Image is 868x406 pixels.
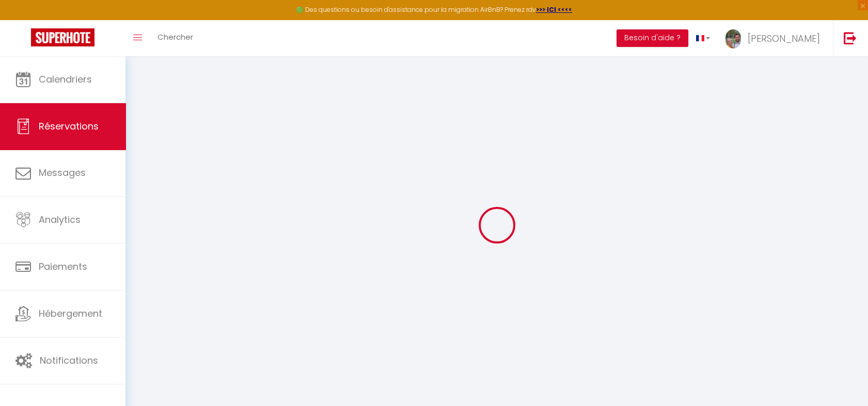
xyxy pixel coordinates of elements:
[40,354,98,367] span: Notifications
[844,31,857,44] img: logout
[39,307,102,320] span: Hébergement
[39,260,87,273] span: Paiements
[39,120,99,133] span: Réservations
[39,73,92,86] span: Calendriers
[39,166,86,179] span: Messages
[725,29,741,48] img: ...
[718,20,833,56] a: ... [PERSON_NAME]
[157,31,193,42] span: Chercher
[39,213,81,226] span: Analytics
[748,32,820,45] span: [PERSON_NAME]
[31,28,94,46] img: Super Booking
[617,29,688,47] button: Besoin d'aide ?
[536,5,572,14] a: >>> ICI <<<<
[150,20,201,56] a: Chercher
